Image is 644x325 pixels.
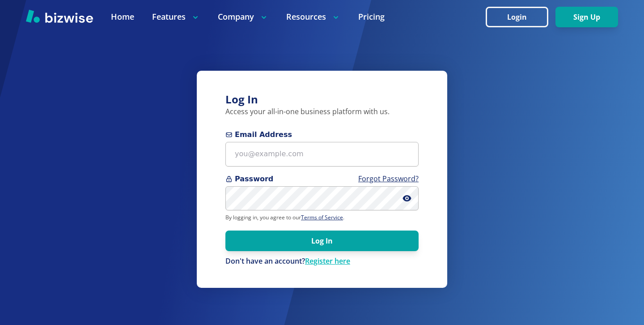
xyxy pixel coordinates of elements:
span: Email Address [225,129,419,140]
button: Login [486,7,548,27]
a: Home [111,11,134,22]
a: Forgot Password? [358,174,419,184]
span: Password [225,174,419,184]
p: Access your all-in-one business platform with us. [225,107,419,117]
p: Resources [286,11,340,22]
p: Features [152,11,200,22]
input: you@example.com [225,142,419,167]
p: Don't have an account? [225,257,419,266]
h3: Log In [225,92,419,107]
a: Sign Up [555,13,618,21]
a: Pricing [358,11,385,22]
p: By logging in, you agree to our . [225,214,419,221]
p: Company [218,11,268,22]
a: Login [486,13,555,21]
a: Register here [305,256,350,266]
a: Terms of Service [301,214,343,221]
img: Bizwise Logo [26,9,93,23]
button: Sign Up [555,7,618,27]
div: Don't have an account?Register here [225,257,419,266]
button: Log In [225,231,419,251]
